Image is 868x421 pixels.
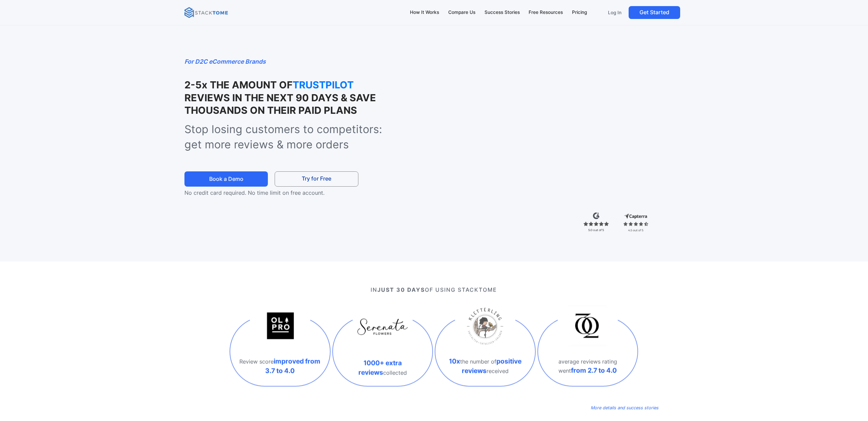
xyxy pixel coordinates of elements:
img: serenata logo [353,298,413,358]
p: IN OF USING STACKTOME [209,286,658,294]
strong: 10x [449,357,460,365]
a: Try for Free [275,171,358,187]
div: Pricing [572,9,587,16]
strong: 1000+ extra reviews [358,359,402,377]
img: Kletterling Holzspielzeug logo [455,297,515,357]
div: Free Resources [529,9,563,16]
img: olpro logo [250,297,310,357]
iframe: StackTome- product_demo 07.24 - 1.3x speed (1080p) [414,57,684,209]
p: the number of received [442,357,529,376]
p: collected [340,359,426,377]
p: No credit card required. No time limit on free account. [184,189,370,197]
p: Log In [608,9,622,16]
div: Compare Us [448,9,475,16]
a: Compare Us [445,5,478,20]
p: average reviews rating went [545,357,631,375]
em: More details and success stories [591,405,659,411]
strong: from 2.7 to 4.0 [571,366,617,375]
strong: 2-5x THE AMOUNT OF [184,79,293,91]
div: Success Stories [485,9,520,16]
p: Review score [237,357,323,376]
div: How It Works [410,9,439,16]
a: Success Stories [481,5,523,20]
em: For D2C eCommerce Brands [184,58,266,65]
strong: improved from 3.7 to 4.0 [265,357,321,375]
strong: TRUSTPILOT [293,79,360,91]
img: god save queens logo [558,297,618,357]
p: Stop losing customers to competitors: get more reviews & more orders [184,122,399,152]
a: Log In [604,6,626,19]
a: Get Started [629,6,680,19]
a: Pricing [569,5,590,20]
strong: JUST 30 DAYS [378,287,425,293]
strong: REVIEWS IN THE NEXT 90 DAYS & SAVE THOUSANDS ON THEIR PAID PLANS [184,92,376,116]
a: Book a Demo [184,171,268,187]
a: How It Works [407,5,442,20]
a: More details and success stories [591,402,659,413]
a: Free Resources [526,5,566,20]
